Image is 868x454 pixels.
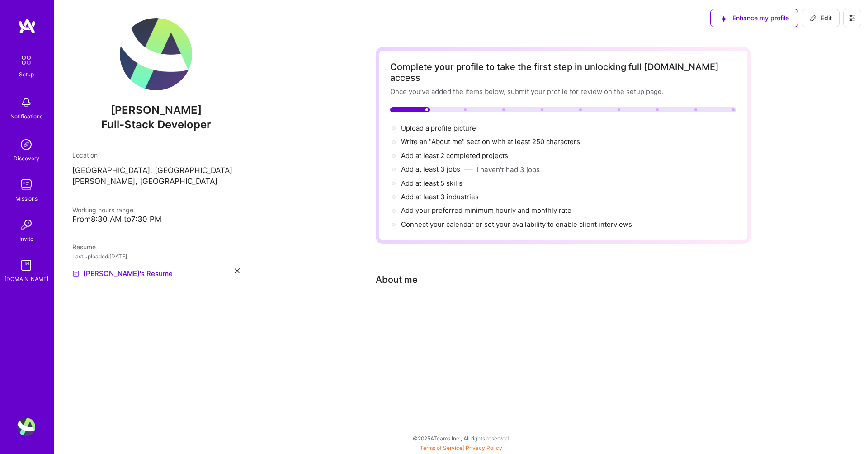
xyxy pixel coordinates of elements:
div: About me [376,273,418,286]
img: discovery [17,136,35,154]
a: User Avatar [15,418,38,436]
span: Add at least 3 industries [401,192,479,201]
span: Add at least 5 skills [401,179,462,187]
span: Add at least 2 completed projects [401,151,508,160]
img: logo [18,18,36,34]
span: Edit [810,14,832,23]
div: Last uploaded: [DATE] [72,252,240,261]
button: I haven't had 3 jobs [476,165,540,174]
img: setup [17,51,36,70]
div: Discovery [14,154,39,163]
span: Add at least 3 jobs [401,165,460,173]
i: icon SuggestedTeams [720,15,727,22]
img: Invite [17,216,35,234]
p: [GEOGRAPHIC_DATA], [GEOGRAPHIC_DATA][PERSON_NAME], [GEOGRAPHIC_DATA] [72,165,240,187]
img: User Avatar [17,418,35,436]
a: [PERSON_NAME]'s Resume [72,268,173,279]
img: teamwork [17,176,35,194]
span: [PERSON_NAME] [72,103,240,117]
div: Once you’ve added the items below, submit your profile for review on the setup page. [390,87,736,96]
button: Enhance my profile [710,9,798,27]
div: From 8:30 AM to 7:30 PM [72,215,240,224]
img: User Avatar [120,18,192,90]
div: [DOMAIN_NAME] [5,274,48,284]
div: Notifications [10,112,42,121]
div: Setup [19,70,34,79]
div: Complete your profile to take the first step in unlocking full [DOMAIN_NAME] access [390,61,736,83]
i: icon Close [235,268,240,273]
div: Invite [19,234,33,243]
img: guide book [17,256,35,274]
span: Write an "About me" section with at least 250 characters [401,137,582,146]
span: Upload a profile picture [401,124,476,132]
span: Resume [72,243,96,251]
a: Privacy Policy [466,445,502,451]
button: Edit [802,9,840,27]
div: Missions [15,194,38,203]
span: Working hours range [72,206,133,214]
span: Enhance my profile [720,14,789,23]
span: | [420,445,502,451]
span: Connect your calendar or set your availability to enable client interviews [401,220,632,229]
div: © 2025 ATeams Inc., All rights reserved. [54,427,868,449]
img: Resume [72,270,80,277]
img: bell [17,94,35,112]
span: Add your preferred minimum hourly and monthly rate [401,206,571,215]
span: Full-Stack Developer [101,118,211,131]
a: Terms of Service [420,445,462,451]
div: Location [72,150,240,160]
